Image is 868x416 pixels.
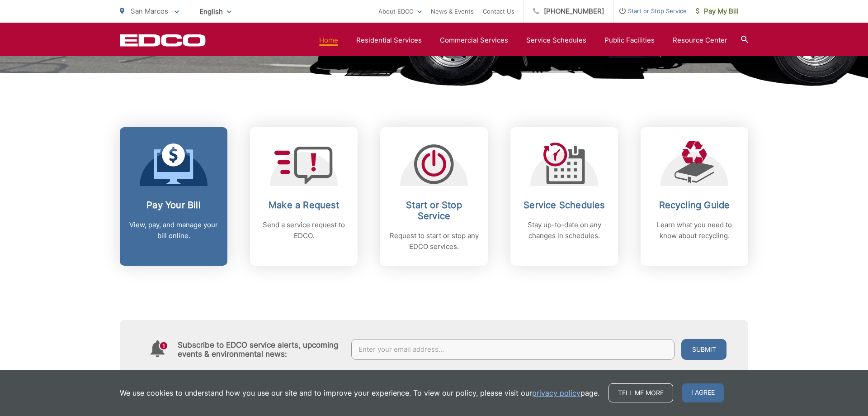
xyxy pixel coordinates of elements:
[120,127,227,266] a: Pay Your Bill View, pay, and manage your bill online.
[259,220,349,241] p: Send a service request to EDCO.
[356,35,422,46] a: Residential Services
[351,339,675,360] input: Enter your email address...
[129,200,218,210] h2: Pay Your Bill
[682,383,724,402] span: I agree
[129,220,218,241] p: View, pay, and manage your bill online.
[131,7,168,15] span: San Marcos
[120,34,206,47] a: EDCD logo. Return to the homepage.
[650,220,739,241] p: Learn what you need to know about recycling.
[641,127,748,266] a: Recycling Guide Learn what you need to know about recycling.
[519,220,609,241] p: Stay up-to-date on any changes in schedules.
[526,35,586,46] a: Service Schedules
[604,35,655,46] a: Public Facilities
[483,6,514,17] a: Contact Us
[510,127,618,266] a: Service Schedules Stay up-to-date on any changes in schedules.
[389,200,479,221] h2: Start or Stop Service
[681,339,726,360] button: Submit
[178,340,342,359] h4: Subscribe to EDCO service alerts, upcoming events & environmental news:
[389,230,479,252] p: Request to start or stop any EDCO services.
[378,6,422,17] a: About EDCO
[519,200,609,210] h2: Service Schedules
[319,35,338,46] a: Home
[440,35,508,46] a: Commercial Services
[193,4,238,19] span: English
[120,387,599,398] p: We use cookies to understand how you use our site and to improve your experience. To view our pol...
[696,6,739,17] span: Pay My Bill
[431,6,474,17] a: News & Events
[532,387,580,398] a: privacy policy
[250,127,358,266] a: Make a Request Send a service request to EDCO.
[259,200,349,210] h2: Make a Request
[673,35,727,46] a: Resource Center
[650,200,739,210] h2: Recycling Guide
[609,383,673,402] a: Tell me more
